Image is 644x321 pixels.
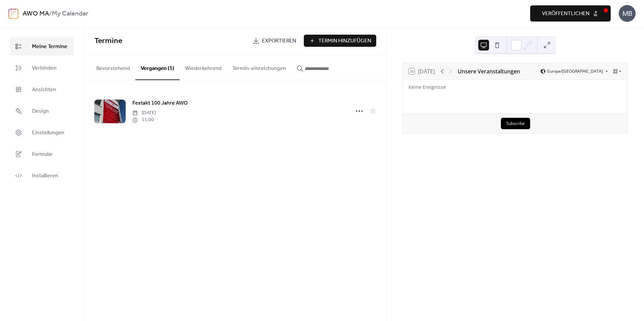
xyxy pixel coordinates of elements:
a: Design [10,102,74,120]
a: Einstellungen [10,123,74,142]
span: [DATE] [132,109,156,116]
b: / [49,7,52,20]
span: Ansichten [32,86,56,94]
a: AWO MA [23,7,49,20]
span: Formular [32,150,53,158]
button: veröffentlichen [530,5,611,22]
div: Keine Ereignisse [409,84,510,90]
span: veröffentlichen [542,10,589,18]
span: Design [32,107,49,115]
a: Installieren [10,167,74,185]
span: Termine [94,34,122,48]
a: Verbinden [10,59,74,77]
button: Subscribe [501,118,530,129]
a: Festakt 100 Jahre AWO [132,99,188,108]
button: Bevorstehend [91,55,135,79]
span: Europe/[GEOGRAPHIC_DATA] [547,69,603,73]
a: Formular [10,145,74,163]
a: Exportieren [248,35,301,47]
span: 11:00 [132,116,156,123]
button: Termin-einreichungen [227,55,291,79]
img: logo [8,8,19,19]
b: My Calendar [52,7,88,20]
span: Festakt 100 Jahre AWO [132,99,188,107]
span: Verbinden [32,64,57,72]
button: Vergangen (1) [135,55,180,80]
div: MB [619,5,636,22]
a: Meine Termine [10,37,74,56]
div: Unsere Veranstaltungen [458,67,520,75]
span: Installieren [32,172,58,180]
span: Exportieren [262,37,296,45]
a: Ansichten [10,80,74,99]
span: Termin Hinzufügen [318,37,371,45]
span: Meine Termine [32,43,67,51]
span: Einstellungen [32,129,64,137]
button: Wiederkehrend [180,55,227,79]
button: Termin Hinzufügen [304,35,376,47]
